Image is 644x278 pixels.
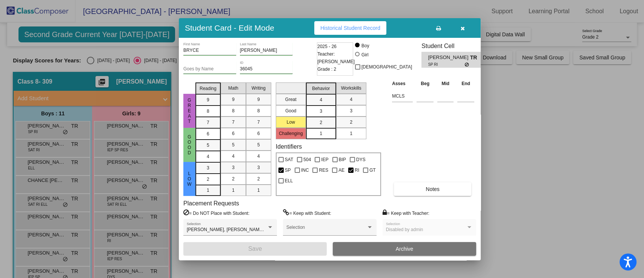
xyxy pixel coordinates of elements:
[283,209,331,217] label: = Keep with Student:
[320,119,322,126] span: 2
[435,79,455,88] th: Mid
[232,187,235,194] span: 1
[426,186,440,192] span: Notes
[470,54,481,62] span: TR
[415,79,435,88] th: Beg
[183,209,249,217] label: = Do NOT Place with Student:
[257,119,260,126] span: 7
[386,227,423,232] span: Disabled by admin
[183,200,239,207] label: Placement Requests
[317,50,355,65] span: Teacher: [PERSON_NAME]
[356,155,366,164] span: DYS
[369,166,376,175] span: GT
[183,67,236,72] input: goes by name
[207,108,209,115] span: 8
[317,65,336,73] span: Grade : 2
[207,142,209,149] span: 5
[232,153,235,160] span: 4
[207,96,209,103] span: 9
[428,54,470,62] span: [PERSON_NAME]
[361,62,412,71] span: [DEMOGRAPHIC_DATA]
[232,119,235,126] span: 7
[428,62,465,67] span: SP RI
[301,166,309,175] span: INC
[187,227,502,232] span: [PERSON_NAME], [PERSON_NAME], [PERSON_NAME], [PERSON_NAME], [PERSON_NAME], [PERSON_NAME], [PERSON...
[455,79,476,88] th: End
[361,42,369,49] div: Boy
[285,176,293,185] span: ELL
[361,51,369,58] div: Girl
[355,166,359,175] span: RI
[207,119,209,126] span: 7
[421,42,487,50] h3: Student Cell
[350,119,352,126] span: 2
[312,85,330,92] span: Behavior
[183,242,327,256] button: Save
[390,79,415,88] th: Asses
[257,107,260,114] span: 8
[248,245,262,252] span: Save
[314,21,386,35] button: Historical Student Record
[317,43,337,50] span: 2025 - 26
[207,153,209,160] span: 4
[339,155,346,164] span: BIP
[257,96,260,103] span: 9
[207,176,209,183] span: 2
[321,155,328,164] span: IEP
[232,130,235,137] span: 6
[320,108,322,115] span: 3
[200,85,217,92] span: Reading
[232,107,235,114] span: 8
[396,246,413,252] span: Archive
[350,96,352,103] span: 4
[333,242,476,256] button: Archive
[320,25,380,31] span: Historical Student Record
[240,67,293,72] input: Enter ID
[338,166,344,175] span: AE
[207,130,209,137] span: 6
[252,85,266,92] span: Writing
[207,187,209,194] span: 1
[186,171,193,187] span: Low
[185,23,274,33] h3: Student Card - Edit Mode
[257,175,260,182] span: 2
[207,165,209,171] span: 3
[232,96,235,103] span: 9
[285,155,293,164] span: SAT
[320,130,322,137] span: 1
[257,130,260,137] span: 6
[341,85,361,92] span: Workskills
[350,107,352,114] span: 3
[392,90,413,102] input: assessment
[228,85,238,92] span: Math
[232,175,235,182] span: 2
[276,143,302,150] label: Identifiers
[232,164,235,171] span: 3
[257,187,260,194] span: 1
[257,153,260,160] span: 4
[383,209,429,217] label: = Keep with Teacher:
[285,166,291,175] span: SP
[257,164,260,171] span: 3
[186,98,193,124] span: Great
[232,141,235,148] span: 5
[319,166,328,175] span: RES
[186,134,193,155] span: Good
[257,141,260,148] span: 5
[394,182,471,196] button: Notes
[350,130,352,137] span: 1
[320,96,322,103] span: 4
[303,155,311,164] span: 504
